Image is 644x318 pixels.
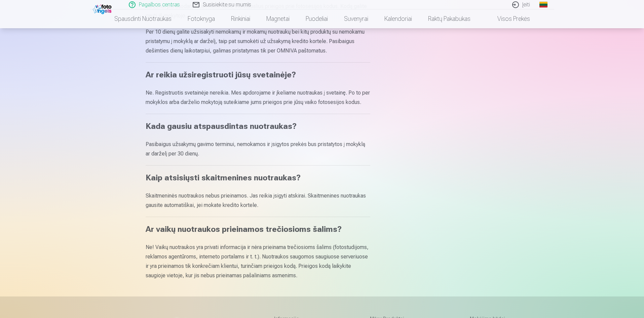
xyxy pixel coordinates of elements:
[93,3,113,14] img: /fa2
[180,9,223,28] a: Fotoknyga
[376,9,420,28] a: Kalendoriai
[146,27,370,56] p: Per 10 dienų galite užsisakyti nemokamų ir mokamų nuotraukų bei kitų produktų su nemokamu pristat...
[106,9,180,28] a: Spausdinti nuotraukas
[223,9,258,28] a: Rinkiniai
[258,9,298,28] a: Magnetai
[479,9,538,28] a: Visos prekės
[146,243,370,280] p: Ne! Vaikų nuotraukos yra privati informacija ir nėra prieinama trečiosioms šalims (fotostudijoms,...
[146,140,370,158] p: Pasibaigus užsakymų gavimo terminui, nemokamos ir įsigytos prekės bus pristatytos į mokyklą ar da...
[146,191,370,210] p: Skaitmeninės nuotraukos nebus prieinamos. Jas reikia įsigyti atskirai. Skaitmenines nuotraukas ga...
[336,9,376,28] a: Suvenyrai
[298,9,336,28] a: Puodeliai
[146,88,370,107] p: Ne. Registruotis svetainėje nereikia. Mes apdorojame ir įkeliame nuotraukas į svetainę. Po to per...
[420,9,479,28] a: Raktų pakabukas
